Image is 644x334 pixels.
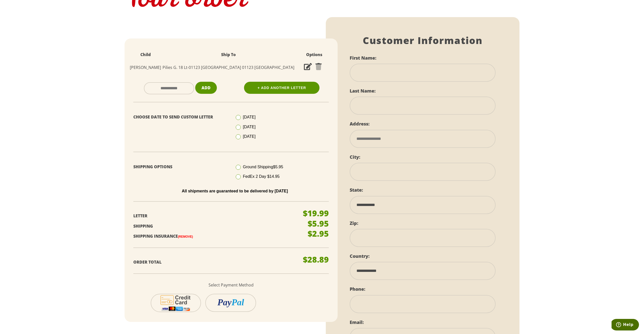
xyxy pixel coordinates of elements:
[130,49,161,61] th: Child
[350,220,358,226] label: Zip:
[612,319,639,331] iframe: Opens a widget where you can find more information
[350,319,364,325] label: Email:
[133,259,295,266] p: Order Total
[303,256,329,264] p: $28.89
[161,61,296,74] td: Pilies G. 18 Lt-01123 [GEOGRAPHIC_DATA] 01123 [GEOGRAPHIC_DATA]
[350,187,363,193] label: State:
[350,88,376,94] label: Last Name:
[161,49,296,61] th: Ship To
[350,35,496,46] h1: Customer Information
[205,294,256,312] button: PayPal
[217,297,231,307] i: Pay
[133,212,295,220] p: Letter
[303,209,329,217] p: $19.99
[137,189,333,193] p: All shipments are guaranteed to be delivered by [DATE]
[243,174,280,179] span: FedEx 2 Day $14.95
[202,85,211,91] span: Add
[243,115,256,119] span: [DATE]
[178,235,193,238] a: (Remove)
[308,220,329,228] p: $5.95
[231,297,244,307] i: Pal
[130,61,161,74] td: [PERSON_NAME]
[133,163,227,171] p: Shipping Options
[195,82,217,94] button: Add
[243,134,256,139] span: [DATE]
[243,125,256,129] span: [DATE]
[133,281,329,289] p: Select Payment Method
[273,165,283,169] span: $5.95
[350,253,370,259] label: Country:
[157,294,194,312] img: cc-icon-2.svg
[308,230,329,238] p: $2.95
[243,165,283,169] span: Ground Shipping
[133,233,295,240] p: Shipping Insurance
[133,113,227,121] p: Choose Date To Send Custom Letter
[296,49,333,61] th: Options
[350,154,360,160] label: City:
[350,55,376,61] label: First Name:
[350,121,370,127] label: Address:
[133,223,295,230] p: Shipping
[350,286,365,292] label: Phone:
[244,82,319,94] a: + Add Another Letter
